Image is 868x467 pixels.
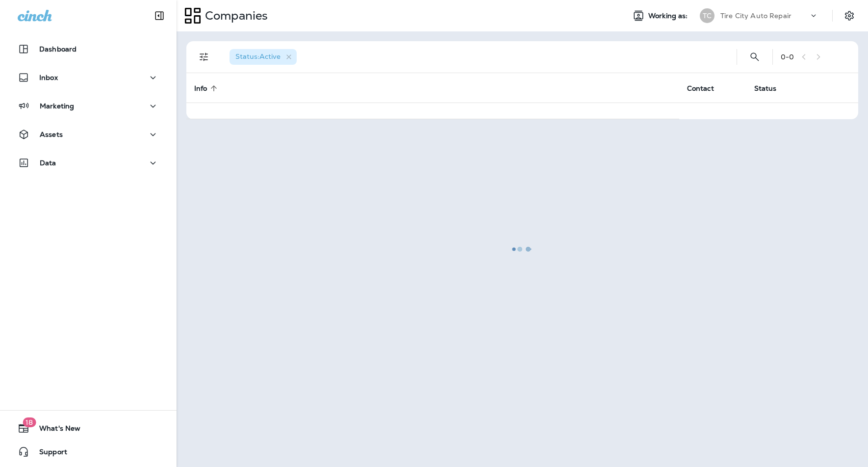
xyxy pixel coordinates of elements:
[39,45,77,53] p: Dashboard
[29,448,67,460] span: Support
[10,96,167,116] button: Marketing
[40,159,56,167] p: Data
[10,153,167,173] button: Data
[841,7,858,25] button: Settings
[39,74,58,81] p: Inbox
[10,442,167,462] button: Support
[146,6,173,26] button: Collapse Sidebar
[10,68,167,87] button: Inbox
[40,130,63,138] p: Assets
[700,8,715,23] div: TC
[648,12,690,20] span: Working as:
[10,125,167,144] button: Assets
[720,12,791,20] p: Tire City Auto Repair
[40,102,74,110] p: Marketing
[10,39,167,59] button: Dashboard
[201,8,268,23] p: Companies
[29,424,80,436] span: What's New
[10,418,167,438] button: 18What's New
[23,417,36,427] span: 18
